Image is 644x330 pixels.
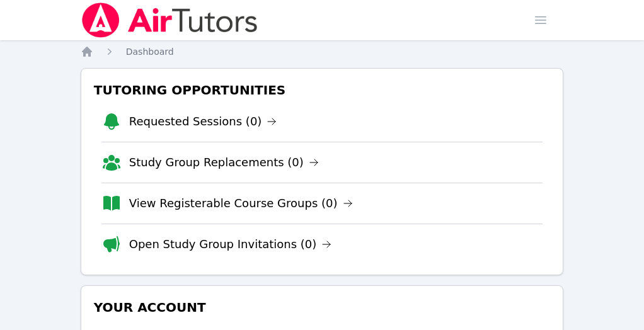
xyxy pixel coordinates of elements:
[126,45,174,58] a: Dashboard
[126,47,174,57] span: Dashboard
[129,113,277,130] a: Requested Sessions (0)
[81,3,259,38] img: Air Tutors
[129,195,353,212] a: View Registerable Course Groups (0)
[91,296,553,319] h3: Your Account
[129,154,319,171] a: Study Group Replacements (0)
[81,45,564,58] nav: Breadcrumb
[91,79,553,101] h3: Tutoring Opportunities
[129,236,332,253] a: Open Study Group Invitations (0)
